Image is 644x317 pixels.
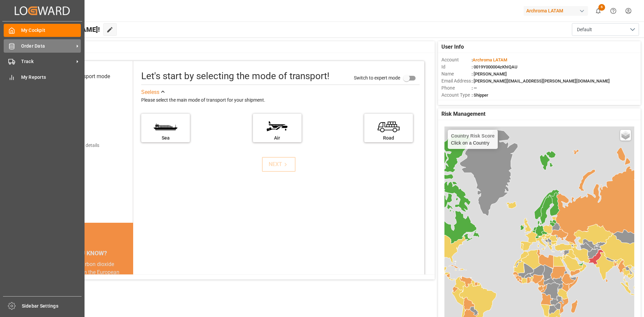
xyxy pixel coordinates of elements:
div: Air [256,135,298,142]
span: : [PERSON_NAME][EMAIL_ADDRESS][PERSON_NAME][DOMAIN_NAME] [472,78,610,84]
span: My Cockpit [21,27,81,34]
div: Let's start by selecting the mode of transport! [141,69,329,83]
h4: Country Risk Score [451,133,495,139]
button: next slide / item [124,260,133,301]
span: Archroma LATAM [473,57,507,62]
span: Email Address [441,77,472,85]
a: Layers [620,130,631,141]
div: See less [141,88,159,96]
a: My Cockpit [4,24,81,37]
span: : 0019Y000004zKhIQAU [472,64,518,69]
button: NEXT [262,157,296,172]
span: Account [441,56,472,63]
span: Sidebar Settings [22,303,82,310]
span: : Shipper [472,93,488,98]
div: NEXT [269,160,289,168]
span: Risk Management [441,110,485,118]
span: 6 [598,4,605,11]
span: Account Type [441,92,472,99]
span: : — [472,86,477,91]
div: Click on a Country [451,133,495,146]
span: Phone [441,85,472,92]
span: Switch to expert mode [354,75,400,80]
button: show 6 new notifications [591,3,606,18]
span: : [PERSON_NAME] [472,71,507,76]
button: Help Center [606,3,621,18]
div: DID YOU KNOW? [36,246,133,260]
div: Sea [145,135,186,142]
span: Track [21,58,74,65]
button: open menu [572,23,639,36]
span: Id [441,63,472,70]
span: My Reports [21,74,81,81]
div: Archroma LATAM [524,6,588,16]
div: Road [368,135,410,142]
a: My Reports [4,70,81,84]
div: In [DATE], carbon dioxide emissions from the European Union's transport sector reached 982 millio... [44,260,125,293]
span: Default [577,26,592,33]
span: Name [441,70,472,77]
div: Please select the main mode of transport for your shipment. [141,96,420,104]
button: Archroma LATAM [524,4,591,17]
span: User Info [441,43,464,51]
span: : [472,57,507,62]
span: Hello [PERSON_NAME]! [28,23,100,36]
span: Order Data [21,43,74,50]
